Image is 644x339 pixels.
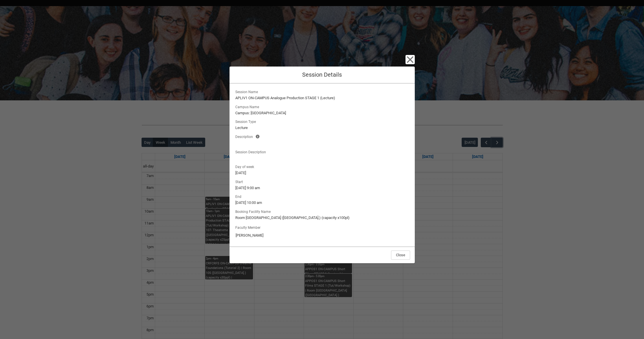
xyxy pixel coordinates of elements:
[235,193,244,199] span: End
[235,200,409,206] lightning-formatted-text: [DATE] 10:00 am
[235,148,268,155] span: Session Description
[235,133,255,139] span: Description
[235,118,258,124] span: Session Type
[406,55,415,64] button: Close
[235,163,256,169] span: Day of week
[235,224,263,230] label: Faculty Member
[235,208,273,214] span: Booking Facility Name
[235,170,409,176] lightning-formatted-text: [DATE]
[235,88,260,95] span: Session Name
[235,178,245,185] span: Start
[235,110,409,116] lightning-formatted-text: Campus: [GEOGRAPHIC_DATA]
[235,103,261,110] span: Campus Name
[235,185,409,191] lightning-formatted-text: [DATE] 9:00 am
[391,250,410,260] button: Close
[235,215,409,221] lightning-formatted-text: Room [GEOGRAPHIC_DATA] ([GEOGRAPHIC_DATA].) (capacity x100pl)
[302,71,342,78] span: Session Details
[235,95,409,101] lightning-formatted-text: APLIV1 ON-CAMPUS Analogue Production STAGE 1 (Lecture)
[235,125,409,131] lightning-formatted-text: Lecture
